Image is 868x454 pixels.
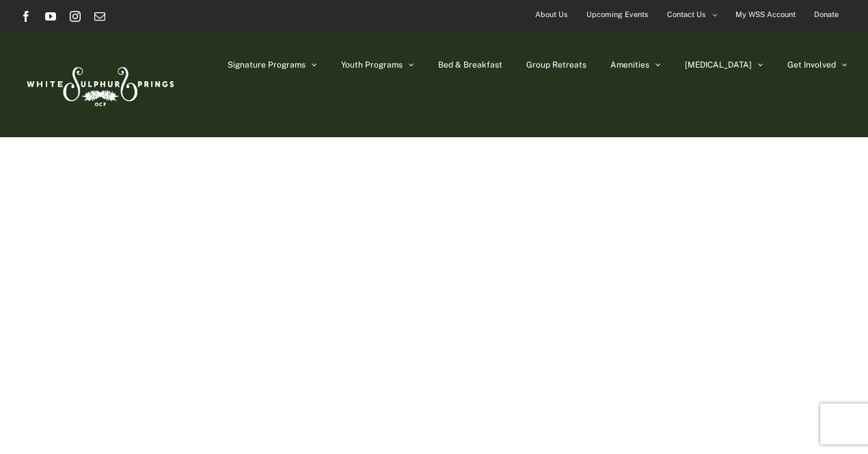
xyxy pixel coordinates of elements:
[438,31,502,99] a: Bed & Breakfast
[814,5,839,25] span: Donate
[610,61,649,69] span: Amenities
[535,5,568,25] span: About Us
[94,11,105,22] a: Email
[228,31,847,99] nav: Main Menu
[586,5,649,25] span: Upcoming Events
[70,11,81,22] a: Instagram
[228,31,317,99] a: Signature Programs
[787,61,836,69] span: Get Involved
[341,31,414,99] a: Youth Programs
[526,31,586,99] a: Group Retreats
[685,61,752,69] span: [MEDICAL_DATA]
[438,61,502,69] span: Bed & Breakfast
[685,31,763,99] a: [MEDICAL_DATA]
[21,11,31,22] a: Facebook
[45,11,56,22] a: YouTube
[667,5,706,25] span: Contact Us
[228,61,306,69] span: Signature Programs
[610,31,661,99] a: Amenities
[341,61,403,69] span: Youth Programs
[787,31,847,99] a: Get Involved
[21,52,178,116] img: White Sulphur Springs Logo
[526,61,586,69] span: Group Retreats
[735,5,796,25] span: My WSS Account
